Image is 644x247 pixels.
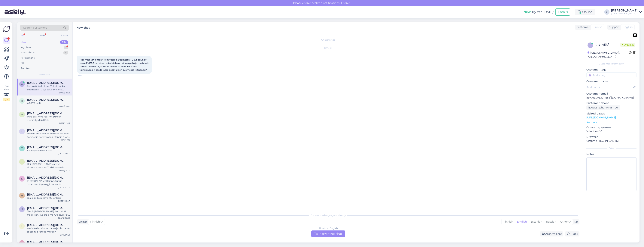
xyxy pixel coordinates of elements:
[23,26,47,30] span: Search customers
[58,186,70,189] div: [DATE] 10:34
[90,220,100,224] span: Finnish
[27,81,66,85] span: atsalea_puristava_8m@icloud.com
[586,101,636,105] p: Customer phone
[27,193,66,196] span: heikkikuronen989@gmail.com
[59,169,70,172] div: [DATE] 11:24
[586,72,636,78] input: Add a tag
[27,132,70,139] div: Minulla on Albrecht AE355m skanneri. Tarvitsisin paremman antennin tuon teleskoopi antennin tilal...
[586,105,620,110] div: Request phone number
[586,139,636,143] p: Chrome [TECHNICAL_ID]
[59,91,70,94] div: [DATE] 16:01
[21,61,24,65] div: All
[586,130,636,133] p: Windows 10
[21,83,23,85] span: a
[604,9,609,15] div: J
[21,40,26,44] div: New
[586,126,636,130] p: Operating system
[544,219,558,225] div: Russian
[27,115,70,122] div: Mikä olisi hyvä käsi vhf puhelin metsästys käyttöön
[63,51,68,55] div: 5
[607,25,620,29] div: Support
[3,25,10,33] img: Askly Logo
[21,51,35,55] div: Team chats
[60,139,70,142] div: [DATE] 8:11
[27,98,66,102] span: hietikonleena@gmail.com
[319,227,338,230] div: Finnish to English
[586,112,636,116] p: Visited pages
[529,219,544,225] div: Estonian
[611,12,638,15] div: [GEOGRAPHIC_DATA]
[21,99,23,102] span: h
[38,73,50,76] span: New chats
[340,1,351,5] span: Enable
[27,179,70,186] div: [PERSON_NAME] kiinnostunut ostamaan käytettyjä puusepän teollisuus koneita?
[77,220,87,224] div: Visitor
[586,147,636,150] div: Extra
[21,177,23,180] span: k
[58,152,70,155] div: [DATE] 12:44
[586,152,636,156] p: Notes
[586,116,616,119] a: [URL][DOMAIN_NAME]
[27,210,70,217] div: This is [PERSON_NAME] from HLH Mold Tech. We are a manufacturer of prototypes, CNC machining in m...
[27,85,70,91] div: Moi, mitä tarkoittaa "Toimitusaika Suomessa 1-2 työpäivää?" Nova FM200 puruimurin kohdalla on vih...
[611,9,642,15] a: [PERSON_NAME][GEOGRAPHIC_DATA]
[78,74,92,77] span: 16:01
[27,176,66,179] span: katis9910@gmail.com
[27,149,70,152] div: Sähköpostiin siis.kiitos
[587,85,632,89] input: Add name
[586,135,636,139] p: Browser
[80,58,150,71] span: Moi, mitä tarkoittaa "Toimitusaika Suomessa 1-2 työpäivää?" Nova FM200 puruimurin kohdalla on vih...
[311,230,345,237] div: Take over the chat
[515,219,529,225] div: English
[524,10,532,14] b: New!
[27,196,70,200] div: saako milloin nova 105 lohkoja
[611,9,638,12] div: [PERSON_NAME]
[560,220,568,223] span: Other
[588,51,629,59] div: [GEOGRAPHIC_DATA], [GEOGRAPHIC_DATA]
[77,38,579,42] div: Chat started
[21,225,23,227] span: l
[60,40,68,44] div: 99+
[77,46,579,49] div: [DATE]
[21,160,23,163] span: T
[555,8,570,16] button: Emails
[77,25,90,30] label: New chat
[64,46,68,49] div: 1
[21,147,23,150] span: T
[21,242,23,244] span: l
[575,25,590,29] div: Customer
[27,162,70,169] div: Hei. [PERSON_NAME] vahvaa alumiinia nova rm12 sikkinoneella pystyy työstämään?
[58,200,70,202] div: [DATE] 20:47
[21,113,23,116] span: a
[27,206,66,210] span: serena@hlhmold.com
[27,159,66,162] span: Tero.lehtonen85@gmail.com
[620,43,635,47] span: Online
[586,121,636,124] p: See more ...
[77,214,579,217] div: Choose the language and reply
[575,9,595,15] div: Online
[524,10,554,14] div: Try free [DATE]:
[21,194,23,197] span: h
[21,130,23,133] span: l
[27,240,66,244] span: lacrits68@gmail.com
[59,233,70,236] div: [DATE] 7:21
[27,112,66,115] span: apajantila@gmail.com
[586,80,636,83] p: Customer name
[565,231,579,236] div: Block
[3,84,10,101] div: Look Here
[27,129,66,132] span: laaksonen556@gmail.com
[593,25,602,29] span: Finnish
[58,217,70,219] div: [DATE] 10:23
[21,66,32,70] div: Archived
[502,219,515,225] div: Finnish
[633,33,637,37] img: pd
[586,96,636,100] p: [EMAIL_ADDRESS][DOMAIN_NAME]
[590,44,591,47] span: l
[59,122,70,125] div: [DATE] 19:15
[623,25,633,29] span: English
[586,68,636,72] p: Customer tags
[586,62,636,65] div: Customer information
[21,208,23,211] span: s
[60,33,69,38] div: Socials
[573,220,578,224] div: Me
